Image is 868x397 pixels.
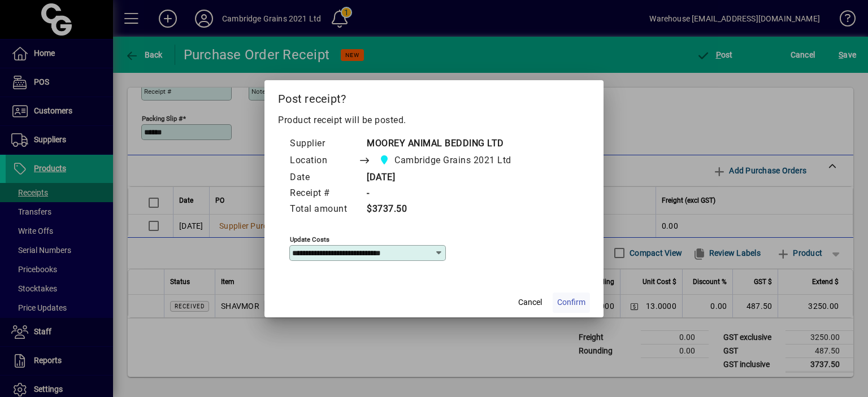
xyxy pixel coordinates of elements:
span: Cambridge Grains 2021 Ltd [376,152,516,168]
td: MOOREY ANIMAL BEDDING LTD [358,136,533,152]
td: $3737.50 [358,202,533,217]
button: Confirm [553,293,590,313]
td: Date [289,170,358,186]
td: Location [289,152,358,170]
span: Cambridge Grains 2021 Ltd [394,154,511,167]
mat-label: Update costs [290,235,329,243]
p: Product receipt will be posted. [278,114,590,127]
td: - [358,186,533,202]
span: Cancel [518,296,542,308]
button: Cancel [512,293,548,313]
td: [DATE] [358,170,533,186]
td: Total amount [289,202,358,217]
span: Confirm [557,296,585,308]
td: Supplier [289,136,358,152]
h2: Post receipt? [264,80,604,113]
td: Receipt # [289,186,358,202]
